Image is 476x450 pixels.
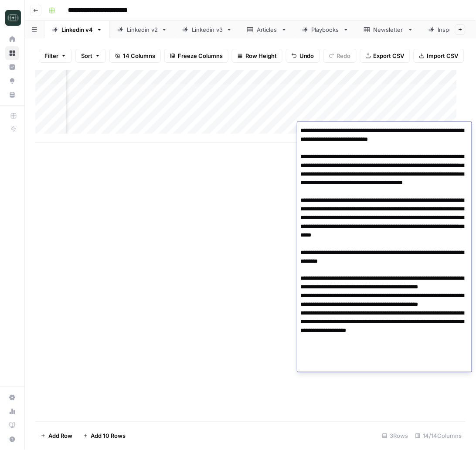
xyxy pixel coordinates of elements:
a: Playbooks [295,21,357,38]
a: Home [5,32,19,46]
a: Usage [5,405,19,419]
button: Row Height [232,49,282,63]
button: Redo [323,49,357,63]
a: Settings [5,391,19,405]
a: Inspo [421,21,470,38]
button: Sort [75,49,106,63]
button: Freeze Columns [164,49,228,63]
a: Linkedin v2 [110,21,175,38]
a: Linkedin v3 [175,21,240,38]
div: Newsletter [374,25,404,34]
div: Articles [257,25,278,34]
div: 3 Rows [379,429,412,443]
span: 14 Columns [123,51,155,60]
button: Undo [286,49,320,63]
div: 14/14 Columns [412,429,466,443]
button: Workspace: Catalyst [5,7,19,29]
button: Add Row [35,429,78,443]
span: Add 10 Rows [91,432,126,440]
span: Add Row [48,432,72,440]
a: Browse [5,46,19,60]
button: Help + Support [5,433,19,447]
div: Linkedin v3 [192,25,223,34]
button: Export CSV [360,49,410,63]
span: Sort [81,51,92,60]
div: Playbooks [312,25,340,34]
button: Add 10 Rows [78,429,131,443]
div: Linkedin v4 [61,25,93,34]
span: Freeze Columns [178,51,223,60]
div: Linkedin v2 [127,25,158,34]
button: Filter [39,49,72,63]
span: Redo [337,51,351,60]
a: Articles [240,21,295,38]
a: Your Data [5,88,19,102]
span: Export CSV [374,51,405,60]
img: Catalyst Logo [5,10,21,26]
span: Row Height [245,51,277,60]
div: Inspo [438,25,453,34]
span: Import CSV [427,51,459,60]
button: 14 Columns [109,49,161,63]
button: Import CSV [414,49,464,63]
span: Filter [44,51,58,60]
a: Learning Hub [5,419,19,433]
a: Insights [5,60,19,74]
span: Undo [299,51,314,60]
a: Newsletter [357,21,421,38]
a: Linkedin v4 [44,21,110,38]
a: Opportunities [5,74,19,88]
